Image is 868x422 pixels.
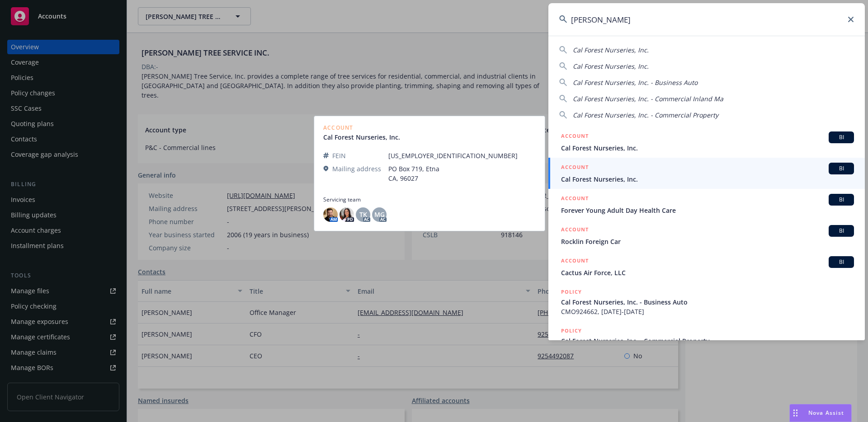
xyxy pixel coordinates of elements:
span: BI [832,164,850,173]
a: POLICYCal Forest Nurseries, Inc. - Commercial Property [548,321,865,360]
a: ACCOUNTBICal Forest Nurseries, Inc. [548,127,865,158]
span: Cactus Air Force, LLC [561,268,854,277]
span: BI [832,196,850,204]
h5: ACCOUNT [561,131,589,142]
span: Forever Young Adult Day Health Care [561,206,854,215]
a: ACCOUNTBICactus Air Force, LLC [548,251,865,282]
h5: POLICY [561,287,582,296]
h5: POLICY [561,326,582,335]
input: Search... [548,3,865,36]
span: Cal Forest Nurseries, Inc. - Commercial Property [561,336,854,346]
span: BI [832,133,850,141]
span: Cal Forest Nurseries, Inc. - Business Auto [573,78,698,87]
a: ACCOUNTBIForever Young Adult Day Health Care [548,189,865,220]
span: BI [832,227,850,235]
span: CMO924662, [DATE]-[DATE] [561,307,854,316]
span: Cal Forest Nurseries, Inc. - Business Auto [561,297,854,307]
span: Cal Forest Nurseries, Inc. [561,174,854,184]
span: Cal Forest Nurseries, Inc. [573,46,649,54]
h5: ACCOUNT [561,194,589,205]
span: Cal Forest Nurseries, Inc. [573,62,649,70]
a: ACCOUNTBIRocklin Foreign Car [548,220,865,251]
span: Rocklin Foreign Car [561,237,854,246]
button: Nova Assist [789,404,852,422]
span: Cal Forest Nurseries, Inc. - Commercial Inland Ma [573,94,723,103]
div: Drag to move [790,404,801,422]
a: POLICYCal Forest Nurseries, Inc. - Business AutoCMO924662, [DATE]-[DATE] [548,282,865,321]
h5: ACCOUNT [561,256,589,267]
span: Cal Forest Nurseries, Inc. [561,143,854,153]
span: Cal Forest Nurseries, Inc. - Commercial Property [573,111,718,119]
span: Nova Assist [808,409,844,417]
span: BI [832,258,850,266]
h5: ACCOUNT [561,225,589,236]
a: ACCOUNTBICal Forest Nurseries, Inc. [548,158,865,189]
h5: ACCOUNT [561,163,589,173]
